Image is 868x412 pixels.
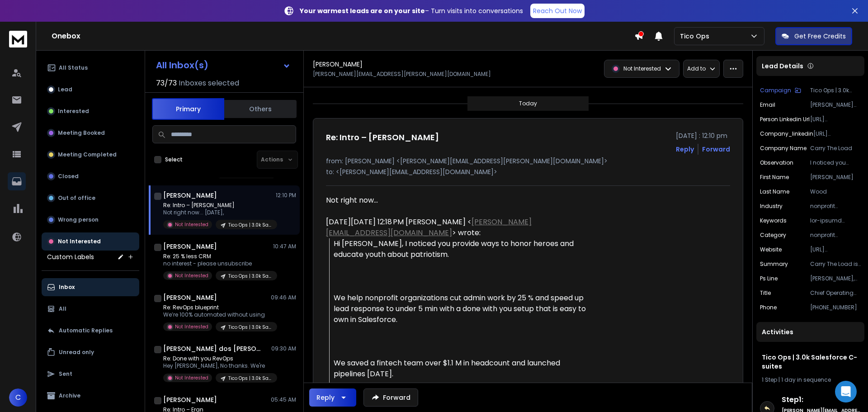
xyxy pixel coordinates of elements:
h1: Tico Ops | 3.0k Salesforce C-suites [762,353,859,371]
p: Carry The Load [810,145,861,152]
button: Campaign [760,87,801,94]
p: Summary [760,260,788,268]
div: Open Intercom Messenger [835,381,857,403]
p: Wrong person [58,216,99,223]
p: Company Name [760,145,807,152]
p: Tico Ops [680,32,713,41]
p: Unread only [59,349,94,356]
p: 09:46 AM [271,294,296,301]
h1: [PERSON_NAME] [163,242,217,251]
button: Archive [42,387,139,405]
h1: All Inbox(s) [156,61,208,70]
p: Phone [760,304,777,311]
button: Lead [42,81,139,99]
p: Campaign [760,87,791,94]
div: Not right now... [326,195,590,206]
p: to: <[PERSON_NAME][EMAIL_ADDRESS][DOMAIN_NAME]> [326,167,730,176]
p: Re: Done with you RevOps [163,355,272,362]
p: 09:30 AM [271,345,296,352]
p: [URL][DOMAIN_NAME][PERSON_NAME] [810,116,861,123]
button: C [9,388,27,407]
h1: [PERSON_NAME] [163,395,217,404]
p: Out of office [58,194,95,202]
p: Tico Ops | 3.0k Salesforce C-suites [810,87,861,94]
p: Get Free Credits [794,32,846,41]
button: Meeting Completed [42,146,139,164]
p: Reach Out Now [533,6,582,15]
p: Archive [59,392,80,399]
div: [DATE][DATE] 12:18 PM [PERSON_NAME] < > wrote: [326,217,590,238]
p: Email [760,101,775,109]
h1: Re: Intro – [PERSON_NAME] [326,131,439,144]
p: Closed [58,173,79,180]
p: [PERSON_NAME][EMAIL_ADDRESS][PERSON_NAME][DOMAIN_NAME] [810,101,861,109]
button: Closed [42,167,139,185]
p: 10:47 AM [273,243,296,250]
p: Lead Details [762,62,803,71]
p: nonprofit organization management [810,203,861,210]
p: Last Name [760,188,789,195]
p: Not Interested [175,221,208,228]
p: First Name [760,174,789,181]
p: Tico Ops | 3.0k Salesforce C-suites [228,324,272,331]
p: 05:45 AM [271,396,296,403]
h1: Onebox [52,31,634,42]
p: nonprofit organizations [810,232,861,239]
button: Forward [363,388,418,407]
button: Reply [309,388,356,407]
button: Others [224,99,297,119]
span: 73 / 73 [156,78,177,89]
p: Re: RevOps blueprint [163,304,272,311]
p: Today [519,100,537,107]
p: Person Linkedin Url [760,116,810,123]
h1: [PERSON_NAME] [163,191,217,200]
p: Tico Ops | 3.0k Salesforce C-suites [228,375,272,382]
button: Interested [42,102,139,120]
p: Sent [59,370,72,378]
p: 12:10 PM [276,192,296,199]
p: Tico Ops | 3.0k Salesforce C-suites [228,273,272,279]
button: All Status [42,59,139,77]
button: Automatic Replies [42,322,139,340]
h3: Custom Labels [47,252,94,261]
p: Keywords [760,217,787,224]
p: [URL][DOMAIN_NAME] [810,246,861,253]
h1: [PERSON_NAME] [313,60,363,69]
p: Not Interested [175,374,208,381]
button: Sent [42,365,139,383]
p: I noticed you provide ways to honor heroes and educate youth about patriotism. [810,159,861,166]
p: Tico Ops | 3.0k Salesforce C-suites [228,222,272,228]
p: from: [PERSON_NAME] <[PERSON_NAME][EMAIL_ADDRESS][PERSON_NAME][DOMAIN_NAME]> [326,156,730,166]
p: Meeting Completed [58,151,117,158]
p: [PERSON_NAME][EMAIL_ADDRESS][PERSON_NAME][DOMAIN_NAME] [313,71,491,78]
p: [DATE] : 12:10 pm [676,131,730,140]
button: Wrong person [42,211,139,229]
span: 1 day in sequence [781,376,831,384]
p: Not Interested [623,65,661,72]
p: All [59,305,66,313]
p: Wood [810,188,861,195]
p: [PHONE_NUMBER] [810,304,861,311]
p: [URL][DOMAIN_NAME] [813,130,861,137]
button: All Inbox(s) [149,56,298,74]
p: Automatic Replies [59,327,113,334]
div: Reply [316,393,335,402]
p: All Status [59,64,88,71]
p: Category [760,232,786,239]
img: logo [9,31,27,47]
p: Not Interested [175,272,208,279]
p: industry [760,203,783,210]
button: Not Interested [42,232,139,251]
p: We’re 100% automated without using [163,311,272,318]
button: Out of office [42,189,139,207]
span: 1 Step [762,376,777,384]
p: Not Interested [175,323,208,330]
button: Get Free Credits [775,27,852,45]
strong: Your warmest leads are on your site [300,6,425,15]
p: [PERSON_NAME], would you be the best person to speak to about revenue operations, CRM cleanup, or... [810,275,861,282]
p: Add to [687,65,706,72]
p: website [760,246,782,253]
button: Meeting Booked [42,124,139,142]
